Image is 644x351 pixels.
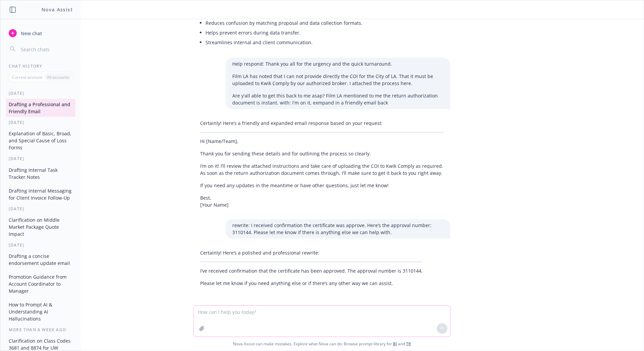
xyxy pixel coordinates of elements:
button: Drafting a concise endorsement update email [6,251,75,269]
p: Film LA has noted that I can not provide directly the COI for the City of LA. That it must be upl... [232,73,444,87]
p: Current account [12,74,42,80]
h1: Nova Assist [42,6,73,13]
li: Reduces confusion by matching proposal and data collection formats. [206,18,363,28]
div: More than a week ago [1,327,81,333]
div: [DATE] [1,242,81,248]
button: Drafting a Professional and Friendly Email [6,99,75,117]
a: TR [406,341,411,347]
button: New chat [6,27,75,39]
button: Promotion Guidance from Account Coordinator to Manager [6,271,75,296]
div: Chat History [1,63,81,69]
p: I’m on it! I’ll review the attached instructions and take care of uploading the COI to Kwik Compl... [200,163,444,177]
div: [DATE] [1,156,81,161]
button: Clarification on Middle Market Package Quote Impact [6,214,75,239]
button: Explanation of Basic, Broad, and Special Cause of Loss Forms [6,128,75,153]
p: rewrite: I received confirmation the certificate was approve. Here’s the approval number: 3110144... [232,222,444,236]
button: Drafting Internal Messaging for Client Invoice Follow-Up [6,185,75,203]
div: [DATE] [1,206,81,212]
p: Help respond: Thank you all for the urgency and the quick turnaround. [232,61,444,68]
span: Nova Assist can make mistakes. Explore what Nova can do: Browse prompt library for and [3,337,641,351]
p: Hi [Name/Team], [200,138,444,145]
p: Best, [Your Name] [200,195,444,209]
div: [DATE] [1,120,81,125]
input: Search chats [19,45,73,54]
span: New chat [19,30,42,37]
p: Are y'all able to get this back to me asap? Film LA mentioned to me the return authorization docu... [232,92,444,107]
p: All accounts [47,74,69,80]
button: Drafting Internal Task Tracker Notes [6,164,75,183]
p: Please let me know if you need anything else or if there’s any other way we can assist. [200,280,423,287]
a: BI [393,341,397,347]
button: How to Prompt AI & Understanding AI Hallucinations [6,299,75,324]
p: I’ve received confirmation that the certificate has been approved. The approval number is 3110144. [200,268,423,275]
p: Thank you for sending these details and for outlining the process so clearly. [200,150,444,157]
div: [DATE] [1,90,81,96]
li: Streamlines internal and client communication. [206,38,363,47]
li: Helps prevent errors during data transfer. [206,28,363,38]
p: If you need any updates in the meantime or have other questions, just let me know! [200,182,444,189]
p: Certainly! Here’s a polished and professional rewrite: [200,250,423,257]
p: Certainly! Here’s a friendly and expanded email response based on your request: [200,120,444,127]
